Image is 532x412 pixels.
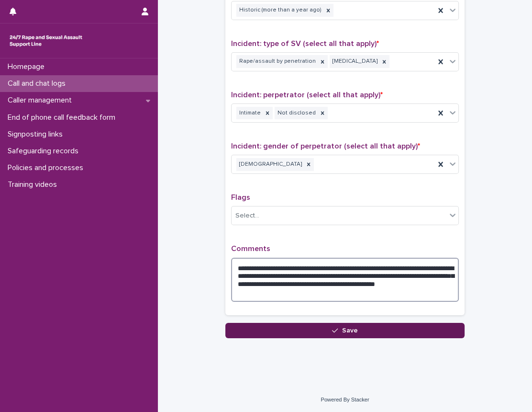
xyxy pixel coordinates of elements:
p: Policies and processes [4,163,91,172]
span: Incident: perpetrator (select all that apply) [231,91,383,99]
span: Incident: gender of perpetrator (select all that apply) [231,142,420,150]
p: End of phone call feedback form [4,113,123,122]
div: Rape/assault by penetration [236,55,317,68]
span: Comments [231,245,270,252]
p: Signposting links [4,130,70,139]
a: Powered By Stacker [321,397,369,402]
img: rhQMoQhaT3yELyF149Cw [8,31,84,50]
div: Select... [235,211,259,221]
div: Not disclosed [275,107,317,120]
div: Historic (more than a year ago) [236,4,323,17]
div: Intimate [236,107,262,120]
p: Caller management [4,96,79,105]
div: [DEMOGRAPHIC_DATA] [236,158,303,171]
p: Safeguarding records [4,147,86,156]
button: Save [225,323,465,338]
p: Training videos [4,180,65,189]
span: Flags [231,194,250,201]
span: Incident: type of SV (select all that apply) [231,40,379,47]
div: [MEDICAL_DATA] [330,55,379,68]
p: Call and chat logs [4,79,73,88]
span: Save [342,327,358,334]
p: Homepage [4,62,52,71]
